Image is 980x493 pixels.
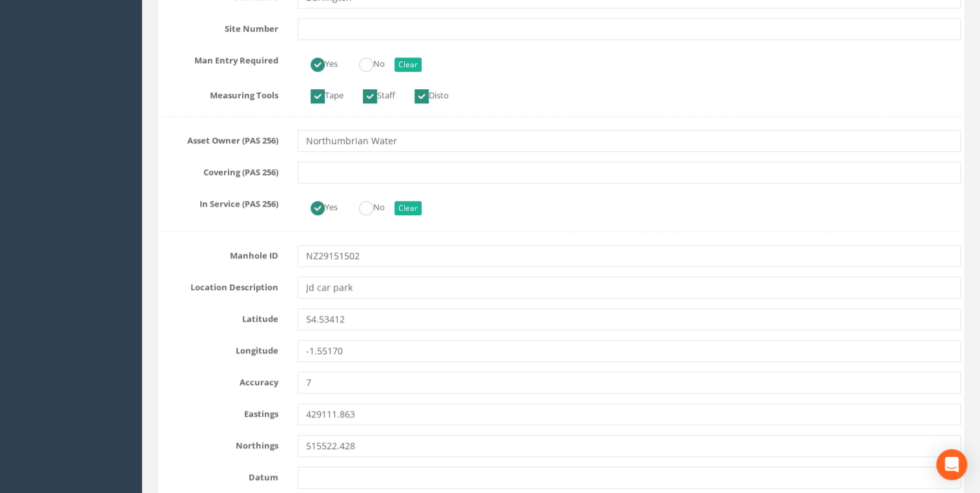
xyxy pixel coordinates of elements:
[152,435,288,452] label: Northings
[152,340,288,357] label: Longitude
[346,196,385,215] label: No
[152,308,288,325] label: Latitude
[350,85,395,103] label: Staff
[152,18,288,35] label: Site Number
[394,201,422,215] button: Clear
[152,162,288,178] label: Covering (PAS 256)
[298,85,343,103] label: Tape
[152,85,288,101] label: Measuring Tools
[298,53,338,72] label: Yes
[346,53,385,72] label: No
[936,449,967,480] div: Open Intercom Messenger
[402,85,449,103] label: Disto
[152,403,288,420] label: Eastings
[394,58,422,72] button: Clear
[298,196,338,215] label: Yes
[152,50,288,67] label: Man Entry Required
[152,277,288,293] label: Location Description
[152,372,288,388] label: Accuracy
[152,193,288,210] label: In Service (PAS 256)
[152,245,288,262] label: Manhole ID
[152,467,288,483] label: Datum
[152,130,288,147] label: Asset Owner (PAS 256)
